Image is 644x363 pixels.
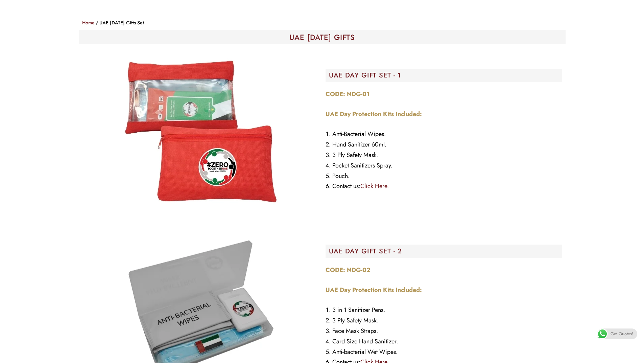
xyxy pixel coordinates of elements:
img: website_grey.svg [11,18,16,23]
li: Pocket Sanitizers Spray. [326,160,562,171]
div: Domain: [DOMAIN_NAME] [18,18,74,23]
img: logo_orange.svg [11,11,16,16]
li: Hand Sanitizer 60ml. [326,139,562,150]
h2: UAE DAY GIFT SET - 1 [329,72,562,79]
div: Keywords by Traffic [75,40,114,44]
li: Face Mask Straps. [326,326,562,336]
li: Pouch. [326,171,562,181]
strong: CODE: NDG-01 [326,90,369,98]
li: Contact us: [326,181,562,191]
img: NDG-01 [116,48,285,217]
div: Image Carousel [82,48,319,217]
li: UAE [DATE] Gifts Set [95,19,144,27]
li: 3 in 1 Sanitizer Pens. [326,305,562,315]
h1: UAE [DATE] GIFTS [82,33,562,41]
div: v 4.0.25 [19,11,33,16]
h2: UAE DAY GIFT SET - 2 [329,248,562,255]
div: Domain Overview [26,40,61,44]
li: Anti-bacterial Wet Wipes. [326,347,562,357]
li: 3 Ply Safety Mask. [326,315,562,326]
li: 3 Ply Safety Mask. [326,150,562,160]
span: Get Quotes! [611,328,633,339]
img: tab_domain_overview_orange.svg [18,39,24,45]
a: Home [82,19,95,26]
strong: UAE Day Protection Kits Included: [326,286,422,294]
strong: CODE: NDG-02 [326,266,371,274]
li: Anti-Bacterial Wipes. [326,129,562,139]
a: Click Here. [360,182,389,190]
li: Card Size Hand Sanitizer. [326,336,562,347]
strong: UAE Day Protection Kits Included: [326,110,422,118]
img: tab_keywords_by_traffic_grey.svg [67,39,73,45]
